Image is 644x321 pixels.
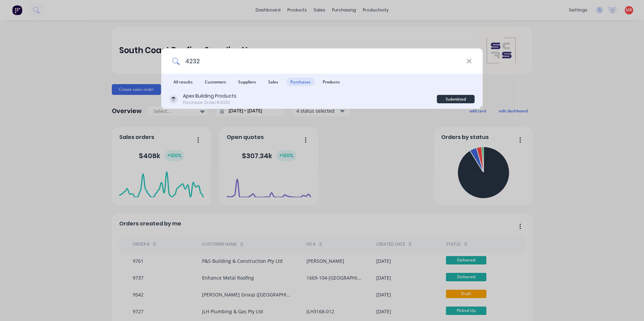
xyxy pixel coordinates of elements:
[234,78,260,86] span: Suppliers
[437,95,475,103] div: Submitted
[264,78,282,86] span: Sales
[201,78,230,86] span: Customers
[183,93,236,100] div: Apex Building Products
[169,78,197,86] span: All results
[183,100,236,106] div: Purchase Order #4232
[319,78,344,86] span: Products
[286,78,315,86] span: Purchases
[180,48,466,74] input: Start typing a customer or supplier name to create a new order...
